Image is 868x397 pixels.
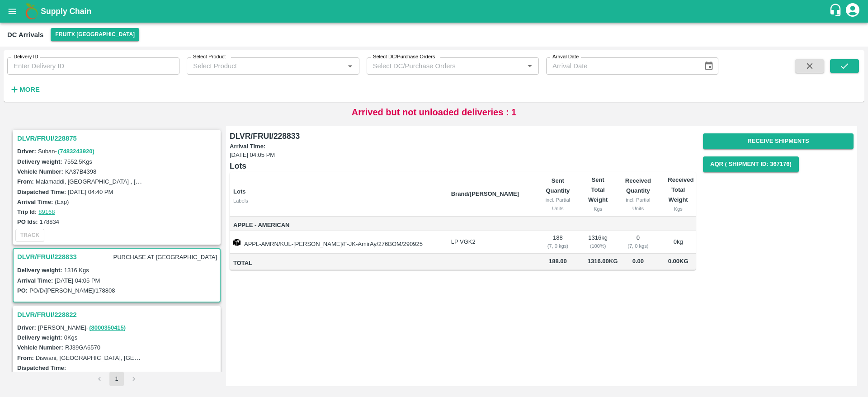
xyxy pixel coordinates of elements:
[23,2,41,20] img: logo
[546,177,570,194] b: Sent Quantity
[112,251,219,264] p: PURCHASE AT [GEOGRAPHIC_DATA]
[444,231,535,254] td: LP VGK2
[233,197,444,205] div: Labels
[17,364,66,371] label: Dispatched Time:
[17,354,34,361] label: From:
[660,231,696,254] td: 0 kg
[17,218,38,225] label: PO Ids:
[19,86,40,93] strong: More
[189,60,341,72] input: Select Product
[58,148,94,155] a: (7483243920)
[55,198,69,205] label: (Exp)
[623,256,653,267] span: 0.00
[233,220,444,231] span: Apple - American
[588,242,609,250] div: ( 100 %)
[546,57,697,75] input: Arrival Date
[344,60,356,72] button: Open
[703,156,799,172] button: AQR ( Shipment Id: 367176)
[17,132,219,144] h3: DLVR/FRUI/228875
[41,5,829,18] a: Supply Chain
[193,53,226,61] label: Select Product
[615,231,660,254] td: 0
[588,176,608,203] b: Sent Total Weight
[623,242,653,250] div: ( 7, 0 kgs)
[14,53,38,61] label: Delivery ID
[68,189,113,195] label: [DATE] 04:40 PM
[542,196,573,213] div: incl. Partial Units
[17,208,37,215] label: Trip Id:
[17,168,63,175] label: Vehicle Number:
[552,53,579,61] label: Arrival Date
[451,190,519,197] b: Brand/[PERSON_NAME]
[17,277,53,284] label: Arrival Time:
[352,105,517,119] p: Arrived but not unloaded deliveries : 1
[65,344,100,351] label: RJ39GA6570
[17,198,53,205] label: Arrival Time:
[230,130,696,142] h6: DLVR/FRUI/228833
[41,7,91,16] b: Supply Chain
[625,177,651,194] b: Received Quantity
[17,251,77,263] h3: DLVR/FRUI/228833
[2,1,23,22] button: open drawer
[36,178,261,185] label: Malamaddi, [GEOGRAPHIC_DATA] , [GEOGRAPHIC_DATA] , [GEOGRAPHIC_DATA]
[17,344,63,351] label: Vehicle Number:
[17,334,62,341] label: Delivery weight:
[668,176,693,203] b: Received Total Weight
[17,189,66,195] label: Dispatched Time:
[38,324,127,331] span: [PERSON_NAME] -
[668,205,689,213] div: Kgs
[17,267,62,274] label: Delivery weight:
[524,60,536,72] button: Open
[17,309,219,321] h3: DLVR/FRUI/228822
[588,205,609,213] div: Kgs
[65,168,96,175] label: KA37B4398
[64,267,89,274] label: 1316 Kgs
[233,258,444,269] span: Total
[7,82,42,97] button: More
[29,287,115,294] label: PO/D/[PERSON_NAME]/178808
[700,57,717,75] button: Choose date
[580,231,616,254] td: 1316 kg
[535,231,580,254] td: 188
[17,178,34,185] label: From:
[230,231,444,254] td: APPL-AMRN/KUL-[PERSON_NAME]/F-JK-AmirAy/276BOM/290925
[55,277,100,284] label: [DATE] 04:05 PM
[668,258,689,265] span: 0.00 Kg
[51,28,139,41] button: Select DC
[17,287,28,294] label: PO:
[829,3,844,19] div: customer-support
[542,256,573,267] span: 188.00
[844,2,861,21] div: account of current user
[623,196,653,213] div: incl. Partial Units
[7,57,179,75] input: Enter Delivery ID
[703,133,854,149] button: Receive Shipments
[230,151,696,160] span: [DATE] 04:05 PM
[89,324,126,331] a: (8000350415)
[230,160,696,172] h6: Lots
[542,242,573,250] div: ( 7, 0 kgs)
[233,188,245,195] b: Lots
[17,158,62,165] label: Delivery weight:
[230,142,694,151] label: Arrival Time:
[7,29,43,41] div: DC Arrivals
[109,372,124,386] button: page 1
[36,354,251,361] label: Diswani, [GEOGRAPHIC_DATA], [GEOGRAPHIC_DATA] , [GEOGRAPHIC_DATA]
[38,208,55,215] a: 89168
[40,218,59,225] label: 178834
[64,158,92,165] label: 7552.5 Kgs
[38,148,95,155] span: Suban -
[373,53,435,61] label: Select DC/Purchase Orders
[588,258,618,265] span: 1316.00 Kg
[17,148,36,155] label: Driver:
[369,60,509,72] input: Select DC/Purchase Orders
[17,324,36,331] label: Driver:
[233,239,241,246] img: box
[91,372,142,386] nav: pagination navigation
[64,334,78,341] label: 0 Kgs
